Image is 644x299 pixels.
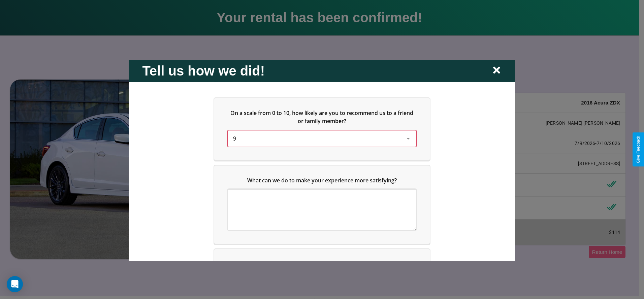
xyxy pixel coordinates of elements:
[142,63,265,78] h2: Tell us how we did!
[234,260,405,267] span: Which of the following features do you value the most in a vehicle?
[233,134,236,142] span: 9
[228,130,416,146] div: On a scale from 0 to 10, how likely are you to recommend us to a friend or family member?
[228,109,416,125] h5: On a scale from 0 to 10, how likely are you to recommend us to a friend or family member?
[214,98,430,160] div: On a scale from 0 to 10, how likely are you to recommend us to a friend or family member?
[231,109,415,124] span: On a scale from 0 to 10, how likely are you to recommend us to a friend or family member?
[7,276,23,292] div: Open Intercom Messenger
[247,176,397,184] span: What can we do to make your experience more satisfying?
[636,136,641,163] div: Give Feedback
